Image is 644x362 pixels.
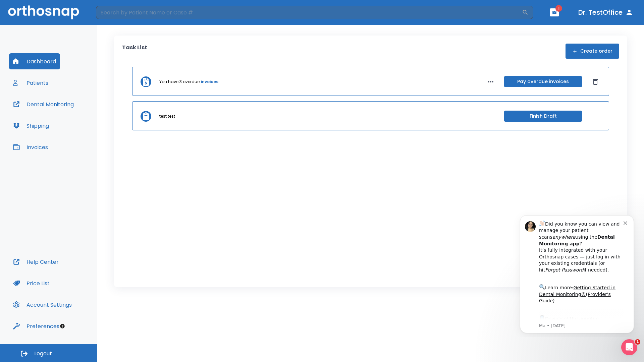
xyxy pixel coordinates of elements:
[201,79,218,85] a: invoices
[9,139,52,155] button: Invoices
[9,254,63,270] button: Help Center
[590,76,601,87] button: Dismiss
[504,111,582,122] button: Finish Draft
[9,96,78,112] button: Dental Monitoring
[504,76,582,87] button: Pay overdue invoices
[9,275,54,291] button: Price List
[29,107,89,119] a: App Store
[29,105,114,139] div: Download the app: | ​ Let us know if you need help getting started!
[635,339,640,345] span: 1
[510,209,644,337] iframe: Intercom notifications message
[566,44,619,59] button: Create order
[159,113,175,119] p: test test
[576,6,636,18] button: Dr. TestOffice
[621,339,637,355] iframe: Intercom live chat
[9,75,52,91] button: Patients
[555,5,562,12] span: 1
[122,44,147,59] p: Task List
[9,318,63,334] button: Preferences
[9,53,60,69] button: Dashboard
[114,10,119,16] button: Dismiss notification
[9,118,53,134] button: Shipping
[159,79,200,85] p: You have 3 overdue
[29,114,114,120] p: Message from Ma, sent 7w ago
[59,323,65,329] div: Tooltip anchor
[9,297,76,313] button: Account Settings
[96,6,522,19] input: Search by Patient Name or Case #
[34,350,52,357] span: Logout
[8,5,79,19] img: Orthosnap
